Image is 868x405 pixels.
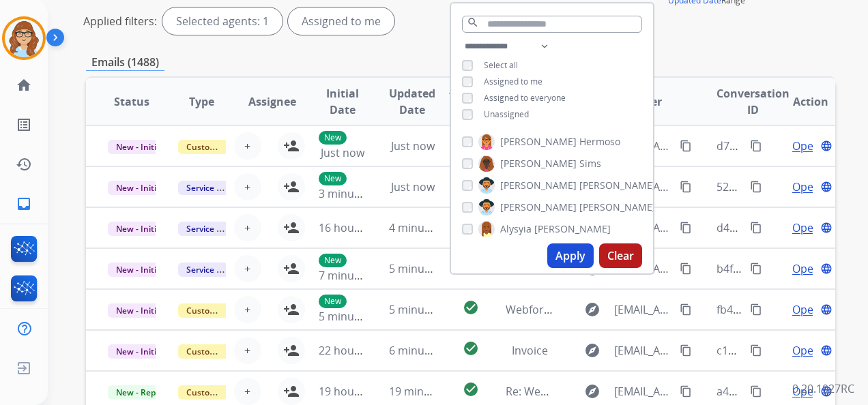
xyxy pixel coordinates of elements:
button: Clear [599,243,642,268]
span: Updated Date [389,85,435,118]
span: Webform from [EMAIL_ADDRESS][DOMAIN_NAME] on [DATE] [506,302,815,317]
span: Hermoso [579,135,620,149]
mat-icon: arrow_downward [446,85,463,102]
mat-icon: content_copy [680,385,692,397]
span: Sims [579,157,601,170]
button: + [234,173,261,200]
mat-icon: content_copy [750,181,762,193]
span: + [244,342,250,359]
mat-icon: content_copy [680,181,692,193]
button: + [234,337,261,364]
mat-icon: content_copy [750,140,762,152]
span: Service Support [178,222,256,236]
mat-icon: content_copy [680,303,692,316]
span: Customer Support [178,344,267,359]
span: Service Support [178,262,256,277]
span: Status [114,93,149,110]
span: Open [792,220,820,236]
mat-icon: check_circle [463,299,479,316]
span: Re: Webform from [EMAIL_ADDRESS][DOMAIN_NAME] on [DATE] [506,384,833,399]
mat-icon: history [16,156,32,172]
span: New - Reply [108,385,170,400]
span: 19 minutes ago [389,384,468,399]
mat-icon: person_add [283,342,300,359]
mat-icon: content_copy [750,303,762,316]
span: Customer Support [178,303,267,318]
span: 16 hours ago [319,220,386,235]
span: New - Initial [108,344,171,359]
p: Emails (1488) [86,54,164,71]
button: + [234,255,261,282]
p: New [319,254,347,267]
span: + [244,179,250,195]
p: New [319,131,347,145]
span: + [244,260,250,277]
span: 19 hours ago [319,384,386,399]
mat-icon: person_add [283,383,300,400]
span: Just now [391,179,435,194]
mat-icon: person_add [283,301,300,318]
span: Customer Support [178,385,267,400]
span: + [244,138,250,154]
span: 7 minutes ago [319,268,392,283]
span: [PERSON_NAME] [500,179,577,192]
span: New - Initial [108,222,171,236]
span: New - Initial [108,303,171,318]
mat-icon: search [467,16,479,29]
span: + [244,301,250,318]
mat-icon: language [820,262,833,275]
span: Open [792,342,820,359]
mat-icon: explore [584,383,601,400]
span: [PERSON_NAME] [579,179,656,192]
mat-icon: content_copy [680,344,692,357]
span: 6 minutes ago [389,343,462,358]
div: Selected agents: 1 [162,7,283,35]
span: Select all [484,59,518,71]
span: 4 minutes ago [389,220,462,235]
mat-icon: content_copy [750,222,762,234]
span: Open [792,179,820,195]
span: Open [792,260,820,277]
button: + [234,378,261,405]
span: + [244,220,250,236]
th: Action [765,78,835,125]
button: + [234,296,261,323]
p: New [319,172,347,185]
mat-icon: content_copy [750,344,762,357]
span: Open [792,138,820,154]
span: + [244,383,250,400]
mat-icon: check_circle [463,340,479,357]
p: New [319,295,347,308]
mat-icon: person_add [283,138,300,154]
mat-icon: list_alt [16,117,32,133]
mat-icon: person_add [283,260,300,277]
span: [PERSON_NAME] [500,157,577,170]
mat-icon: content_copy [750,385,762,397]
mat-icon: language [820,140,833,152]
button: + [234,132,261,160]
p: Applied filters: [83,13,157,29]
span: [PERSON_NAME] [500,200,577,214]
mat-icon: home [16,77,32,93]
span: 5 minutes ago [319,309,392,324]
span: Assignee [248,93,296,110]
mat-icon: content_copy [680,140,692,152]
mat-icon: person_add [283,220,300,236]
span: Customer Support [178,140,267,154]
span: [EMAIL_ADDRESS][DOMAIN_NAME] [614,383,672,400]
mat-icon: language [820,181,833,193]
span: 5 minutes ago [389,261,462,276]
span: [EMAIL_ADDRESS][DOMAIN_NAME] [614,342,672,359]
div: Assigned to me [288,7,394,35]
span: 5 minutes ago [389,302,462,317]
span: New - Initial [108,140,171,154]
span: Type [189,93,214,110]
span: Alysyia [500,222,532,236]
mat-icon: explore [584,301,601,318]
mat-icon: language [820,222,833,234]
span: Open [792,301,820,318]
span: New - Initial [108,262,171,277]
span: Just now [321,145,364,160]
p: 0.20.1027RC [792,380,854,397]
span: New - Initial [108,181,171,195]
